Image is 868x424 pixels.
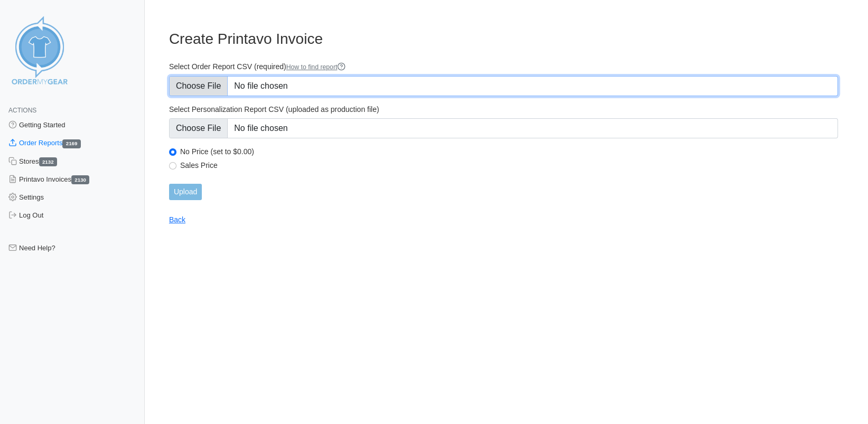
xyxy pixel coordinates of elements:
h3: Create Printavo Invoice [169,30,838,48]
label: Select Personalization Report CSV (uploaded as production file) [169,105,838,114]
span: Actions [8,107,36,114]
label: No Price (set to $0.00) [180,147,838,156]
span: 2132 [39,157,57,166]
a: Back [169,215,185,224]
span: 2169 [62,139,80,148]
a: How to find report [286,63,346,71]
label: Select Order Report CSV (required) [169,62,838,72]
span: 2130 [71,175,89,184]
label: Sales Price [180,161,838,170]
input: Upload [169,184,202,200]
